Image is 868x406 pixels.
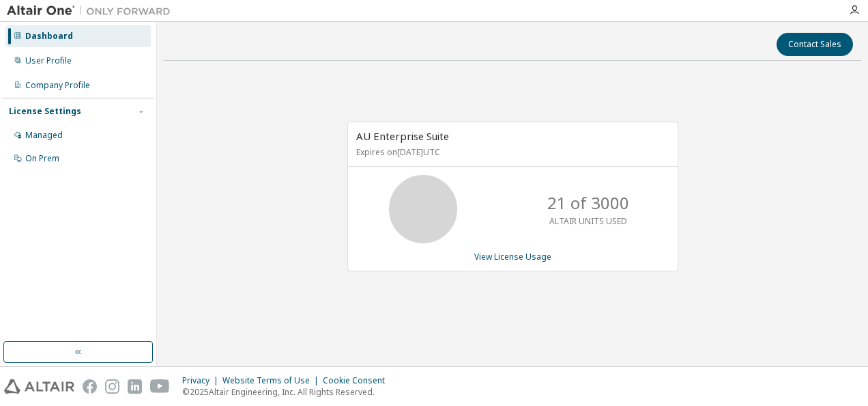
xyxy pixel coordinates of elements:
span: AU Enterprise Suite [356,129,449,143]
div: Website Terms of Use [222,375,323,386]
div: Company Profile [25,80,90,91]
img: altair_logo.svg [4,379,74,394]
img: youtube.svg [150,379,170,394]
img: facebook.svg [83,379,97,394]
p: © 2025 Altair Engineering, Inc. All Rights Reserved. [182,386,393,398]
img: Altair One [7,4,177,18]
img: instagram.svg [105,379,119,394]
p: ALTAIR UNITS USED [549,215,627,227]
div: Managed [25,130,63,141]
p: 21 of 3000 [547,191,629,215]
div: Privacy [182,375,222,386]
p: Expires on [DATE] UTC [356,146,666,158]
div: User Profile [25,55,72,66]
div: Dashboard [25,31,73,42]
a: View License Usage [474,251,551,262]
div: Cookie Consent [323,375,393,386]
button: Contact Sales [777,33,853,56]
div: License Settings [9,106,81,117]
div: On Prem [25,153,59,164]
img: linkedin.svg [128,379,142,394]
